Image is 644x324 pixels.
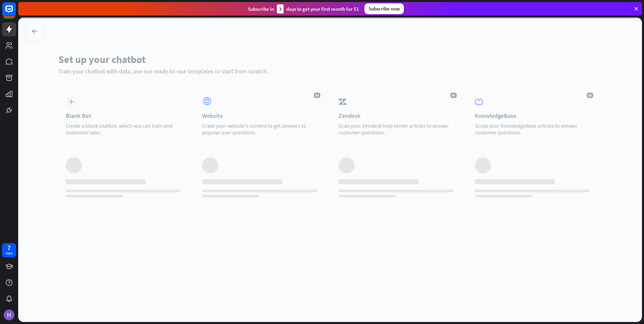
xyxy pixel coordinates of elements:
[7,245,11,251] div: 7
[2,243,16,257] a: 7 days
[6,251,12,256] div: days
[248,4,359,13] div: Subscribe in days to get your first month for $1
[277,4,284,13] div: 3
[364,3,404,14] div: Subscribe now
